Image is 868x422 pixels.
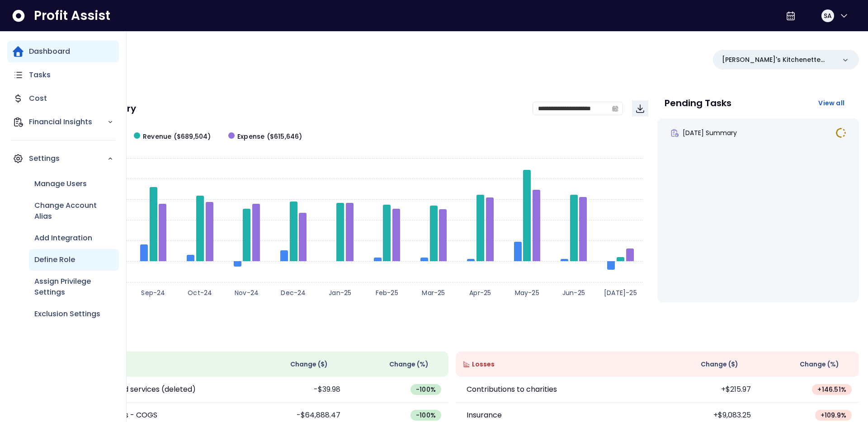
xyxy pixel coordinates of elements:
span: Profit Assist [34,8,110,24]
span: Change ( $ ) [701,360,738,369]
svg: calendar [612,105,618,112]
p: Pending Tasks [665,98,731,108]
span: SA [824,11,832,20]
p: Insurance [467,410,502,421]
span: Revenue ($689,504) [143,132,211,141]
p: Exclusion Settings [34,309,100,319]
text: Sep-24 [141,288,165,297]
span: Change ( $ ) [290,360,328,369]
text: Nov-24 [235,288,259,297]
td: +$215.97 [657,377,758,403]
p: Financial Insights [29,117,107,127]
button: View all [811,95,852,111]
p: Manage Users [34,178,87,189]
text: Mar-25 [422,288,445,297]
span: Change (%) [800,360,839,369]
text: May-25 [515,288,539,297]
p: Define Role [34,254,75,265]
span: -100 % [416,411,436,420]
span: Losses [472,360,495,369]
img: In Progress [835,127,846,138]
button: Download [632,100,648,117]
text: Jun-25 [562,288,585,297]
p: Change Account Alias [34,200,113,222]
text: Dec-24 [281,288,306,297]
span: Change (%) [389,360,429,369]
p: Dashboard [29,46,70,57]
span: -100 % [416,385,436,394]
span: [DATE] Summary [683,128,737,137]
p: Settings [29,153,107,164]
p: Assign Privilege Settings [34,276,113,298]
span: + 109.9 % [821,411,846,420]
p: Contributions to charities [467,384,557,395]
text: Oct-24 [188,288,212,297]
p: Wins & Losses [45,332,859,341]
p: Add Integration [34,233,92,244]
p: Cost [29,93,47,104]
span: Expense ($615,646) [237,132,302,141]
text: Feb-25 [376,288,398,297]
span: View all [818,98,844,108]
text: Jan-25 [329,288,351,297]
td: -$39.98 [247,377,348,403]
p: [PERSON_NAME]'s Kitchenette QBO [722,55,835,65]
text: Apr-25 [469,288,491,297]
text: [DATE]-25 [604,288,637,297]
p: Tasks [29,70,51,80]
span: + 146.51 % [817,385,846,394]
